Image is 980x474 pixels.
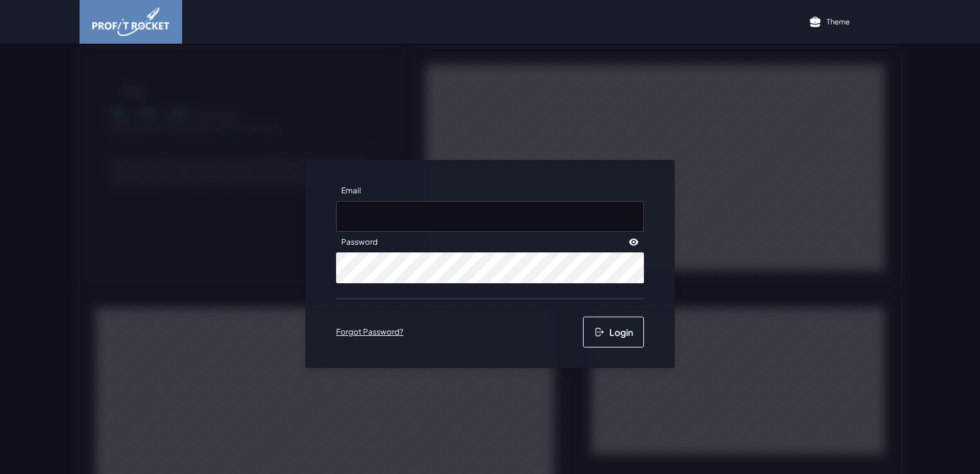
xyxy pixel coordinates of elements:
[336,180,366,201] label: Email
[336,327,403,337] a: Forgot Password?
[827,17,850,26] p: Theme
[92,8,169,36] img: image
[583,317,644,347] button: Login
[336,232,383,252] label: Password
